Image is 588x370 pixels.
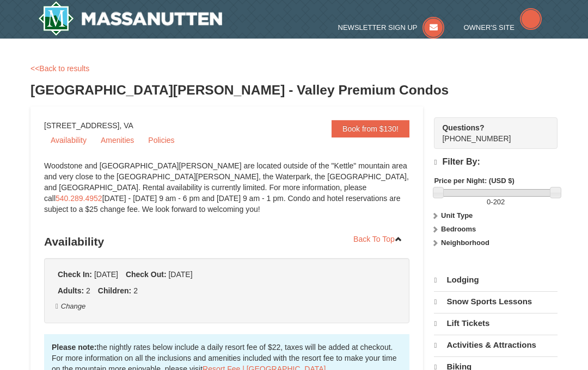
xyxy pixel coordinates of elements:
[463,23,542,32] a: Owner's Site
[44,132,93,148] a: Availability
[30,79,558,101] h3: [GEOGRAPHIC_DATA][PERSON_NAME] - Valley Premium Condos
[338,23,418,32] span: Newsletter Sign Up
[441,239,489,247] strong: Neighborhood
[55,300,86,312] button: Change
[346,231,409,247] a: Back To Top
[434,270,558,290] a: Lodging
[442,122,538,143] span: [PHONE_NUMBER]
[94,270,118,279] span: [DATE]
[133,286,138,295] span: 2
[434,197,558,208] label: -
[441,225,476,233] strong: Bedrooms
[56,194,102,203] a: 540.289.4952
[58,270,92,279] strong: Check In:
[434,291,558,312] a: Snow Sports Lessons
[338,23,445,32] a: Newsletter Sign Up
[52,343,96,352] strong: Please note:
[94,132,140,148] a: Amenities
[86,286,90,295] span: 2
[434,313,558,334] a: Lift Tickets
[126,270,167,279] strong: Check Out:
[44,160,409,225] div: Woodstone and [GEOGRAPHIC_DATA][PERSON_NAME] are located outside of the "Kettle" mountain area an...
[98,286,131,295] strong: Children:
[493,198,505,206] span: 202
[442,123,484,132] strong: Questions?
[434,335,558,355] a: Activities & Attractions
[434,157,558,167] h4: Filter By:
[487,198,491,206] span: 0
[332,120,409,137] a: Book from $130!
[38,1,222,36] a: Massanutten Resort
[142,132,181,148] a: Policies
[463,23,514,32] span: Owner's Site
[58,286,84,295] strong: Adults:
[434,177,514,185] strong: Price per Night: (USD $)
[168,270,192,279] span: [DATE]
[441,211,473,220] strong: Unit Type
[30,64,89,73] a: <<Back to results
[38,1,222,36] img: Massanutten Resort Logo
[44,231,409,253] h3: Availability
